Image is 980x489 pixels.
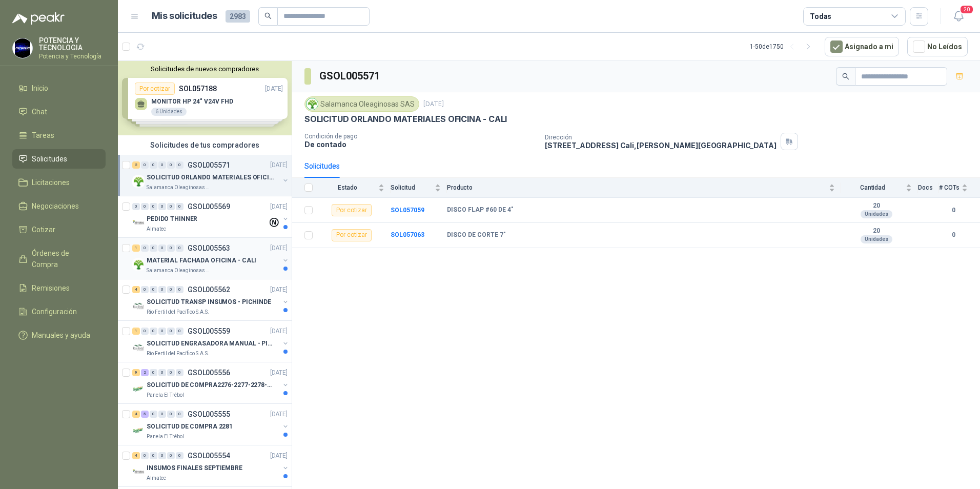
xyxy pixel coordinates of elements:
img: Company Logo [132,424,145,437]
div: 0 [150,369,157,376]
a: Chat [12,102,106,121]
span: Inicio [32,83,48,94]
div: Solicitudes [304,160,340,172]
a: Manuales y ayuda [12,325,106,345]
p: Panela El Trébol [147,433,184,441]
div: 0 [150,203,157,210]
div: 0 [150,328,157,335]
div: 4 [132,452,140,459]
img: Company Logo [13,38,32,58]
th: Cantidad [841,178,918,198]
span: Estado [319,184,376,191]
div: 4 [132,286,140,293]
a: 4 0 0 0 0 0 GSOL005562[DATE] Company LogoSOLICITUD TRANSP INSUMOS - PICHINDERio Fertil del Pacífi... [132,283,290,316]
p: GSOL005571 [188,161,230,169]
a: 2 0 0 0 0 0 GSOL005571[DATE] Company LogoSOLICITUD ORLANDO MATERIALES OFICINA - CALISalamanca Ole... [132,159,290,192]
span: Cotizar [32,224,55,235]
div: 0 [176,452,183,459]
span: Licitaciones [32,177,70,188]
img: Company Logo [132,466,145,478]
div: 0 [167,411,175,418]
div: 0 [158,452,166,459]
div: 0 [167,203,175,210]
div: 0 [158,411,166,418]
span: Negociaciones [32,200,79,212]
p: INSUMOS FINALES SEPTIEMBRE [147,463,242,473]
p: [DATE] [270,285,288,295]
th: Docs [918,178,939,198]
p: Almatec [147,474,166,482]
p: GSOL005563 [188,244,230,252]
div: 0 [141,328,149,335]
div: 2 [132,161,140,169]
p: [DATE] [270,410,288,419]
div: 0 [167,161,175,169]
button: No Leídos [907,37,968,56]
span: 20 [959,5,974,14]
p: SOLICITUD DE COMPRA2276-2277-2278-2284-2285- [147,380,274,390]
div: 0 [176,244,183,252]
p: Condición de pago [304,133,537,140]
div: Unidades [861,235,892,243]
div: 0 [150,411,157,418]
div: 0 [167,244,175,252]
p: SOLICITUD TRANSP INSUMOS - PICHINDE [147,297,271,307]
p: [DATE] [270,327,288,336]
div: 1 [132,244,140,252]
div: Solicitudes de tus compradores [118,135,292,155]
a: Solicitudes [12,149,106,169]
p: POTENCIA Y TECNOLOGIA [39,37,106,51]
img: Company Logo [132,300,145,312]
h3: GSOL005571 [319,68,381,84]
p: [STREET_ADDRESS] Cali , [PERSON_NAME][GEOGRAPHIC_DATA] [545,141,777,150]
p: GSOL005559 [188,328,230,335]
div: Salamanca Oleaginosas SAS [304,96,419,112]
div: 0 [158,328,166,335]
div: 0 [158,161,166,169]
div: 9 [132,369,140,376]
p: Panela El Trébol [147,391,184,399]
p: GSOL005569 [188,203,230,210]
a: Configuración [12,302,106,321]
p: Potencia y Tecnología [39,53,106,59]
button: 20 [949,7,968,26]
a: 4 5 0 0 0 0 GSOL005555[DATE] Company LogoSOLICITUD DE COMPRA 2281Panela El Trébol [132,408,290,441]
a: 4 0 0 0 0 0 GSOL005554[DATE] Company LogoINSUMOS FINALES SEPTIEMBREAlmatec [132,450,290,482]
img: Company Logo [132,341,145,354]
div: 4 [132,411,140,418]
b: 20 [841,227,912,235]
p: SOLICITUD DE COMPRA 2281 [147,422,233,432]
p: Rio Fertil del Pacífico S.A.S. [147,350,209,358]
p: GSOL005562 [188,286,230,293]
a: SOL057059 [391,207,424,214]
p: [DATE] [270,160,288,170]
div: 0 [167,369,175,376]
div: 1 - 50 de 1750 [750,38,816,55]
div: Por cotizar [332,229,372,241]
div: 0 [176,161,183,169]
a: 1 0 0 0 0 0 GSOL005559[DATE] Company LogoSOLICITUD ENGRASADORA MANUAL - PICHINDERio Fertil del Pa... [132,325,290,358]
th: Estado [319,178,391,198]
div: 0 [158,244,166,252]
div: 0 [167,328,175,335]
div: 0 [141,286,149,293]
span: # COTs [939,184,959,191]
p: De contado [304,140,537,149]
span: Solicitudes [32,153,67,165]
p: Rio Fertil del Pacífico S.A.S. [147,308,209,316]
div: 0 [132,203,140,210]
a: Cotizar [12,220,106,239]
p: [DATE] [270,243,288,253]
img: Company Logo [132,383,145,395]
p: Salamanca Oleaginosas SAS [147,184,211,192]
span: search [264,12,272,19]
p: GSOL005556 [188,369,230,376]
div: 0 [176,328,183,335]
button: Solicitudes de nuevos compradores [122,65,288,73]
div: 0 [167,452,175,459]
p: Almatec [147,225,166,233]
div: 0 [141,161,149,169]
a: 0 0 0 0 0 0 GSOL005569[DATE] Company LogoPEDIDO THINNERAlmatec [132,200,290,233]
div: 0 [150,286,157,293]
p: GSOL005555 [188,411,230,418]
